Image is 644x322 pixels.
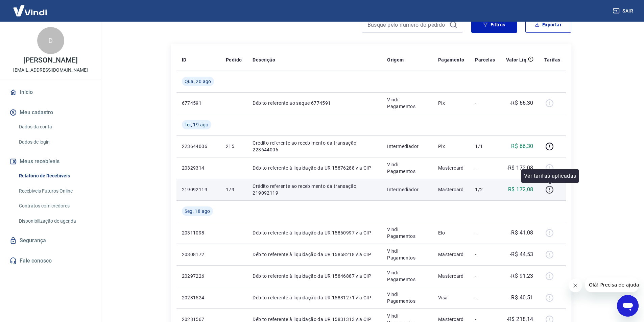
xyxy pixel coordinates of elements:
iframe: Botão para abrir a janela de mensagens [617,295,639,317]
p: Origem [387,56,404,63]
p: - [475,294,495,301]
p: -R$ 172,08 [507,164,533,172]
p: 6774591 [182,100,215,106]
p: Visa [438,294,464,301]
p: -R$ 66,30 [510,99,533,107]
p: 20281524 [182,294,215,301]
p: Mastercard [438,251,464,258]
p: [EMAIL_ADDRESS][DOMAIN_NAME] [13,67,88,74]
div: D [37,27,64,54]
p: Parcelas [475,56,495,63]
p: Débito referente à liquidação da UR 15831271 via CIP [253,294,376,301]
p: Débito referente ao saque 6774591 [253,100,376,106]
p: 1/2 [475,186,495,193]
p: Vindi Pagamentos [387,269,427,283]
span: Ter, 19 ago [185,121,209,128]
button: Meu cadastro [8,105,93,120]
p: Pix [438,100,464,106]
p: Ver tarifas aplicadas [524,172,576,180]
p: -R$ 44,53 [510,250,533,258]
p: - [475,100,495,106]
p: Crédito referente ao recebimento da transação 223644006 [253,140,376,153]
p: Mastercard [438,186,464,193]
p: - [475,251,495,258]
p: -R$ 41,08 [510,229,533,237]
p: R$ 66,30 [511,142,533,150]
p: Elo [438,229,464,236]
p: 20329314 [182,165,215,171]
p: Débito referente à liquidação da UR 15846887 via CIP [253,273,376,279]
p: Valor Líq. [506,56,528,63]
p: -R$ 91,23 [510,272,533,280]
p: Vindi Pagamentos [387,161,427,175]
img: Vindi [8,0,52,21]
p: Intermediador [387,186,427,193]
p: 179 [226,186,242,193]
span: Seg, 18 ago [185,208,210,215]
p: 20311098 [182,229,215,236]
p: Vindi Pagamentos [387,96,427,110]
span: Olá! Precisa de ajuda? [4,5,57,10]
p: Pagamento [438,56,464,63]
p: ID [182,56,187,63]
iframe: Mensagem da empresa [585,277,639,292]
p: Vindi Pagamentos [387,248,427,261]
a: Contratos com credores [16,199,93,213]
p: Mastercard [438,165,464,171]
p: Crédito referente ao recebimento da transação 219092119 [253,183,376,196]
p: 215 [226,143,242,150]
p: Débito referente à liquidação da UR 15858218 via CIP [253,251,376,258]
p: Débito referente à liquidação da UR 15876288 via CIP [253,165,376,171]
p: [PERSON_NAME] [23,57,77,64]
a: Dados de login [16,135,93,149]
a: Fale conosco [8,253,93,268]
p: 20297226 [182,273,215,279]
a: Disponibilização de agenda [16,214,93,228]
p: - [475,273,495,279]
p: - [475,165,495,171]
p: R$ 172,08 [508,185,533,194]
p: Pix [438,143,464,150]
p: -R$ 40,51 [510,294,533,302]
p: Descrição [253,56,275,63]
p: Vindi Pagamentos [387,226,427,240]
button: Sair [612,5,636,17]
p: Intermediador [387,143,427,150]
a: Dados da conta [16,120,93,134]
a: Relatório de Recebíveis [16,169,93,183]
p: Débito referente à liquidação da UR 15860997 via CIP [253,229,376,236]
p: 1/1 [475,143,495,150]
p: 20308172 [182,251,215,258]
p: Mastercard [438,273,464,279]
span: Qua, 20 ago [185,78,211,85]
p: Vindi Pagamentos [387,291,427,304]
p: 219092119 [182,186,215,193]
button: Exportar [525,17,571,33]
a: Segurança [8,233,93,248]
p: Tarifas [544,56,560,63]
p: Pedido [226,56,242,63]
a: Recebíveis Futuros Online [16,184,93,198]
button: Filtros [471,17,517,33]
p: - [475,229,495,236]
input: Busque pelo número do pedido [367,20,447,30]
iframe: Fechar mensagem [569,279,582,292]
a: Início [8,85,93,100]
button: Meus recebíveis [8,154,93,169]
p: 223644006 [182,143,215,150]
